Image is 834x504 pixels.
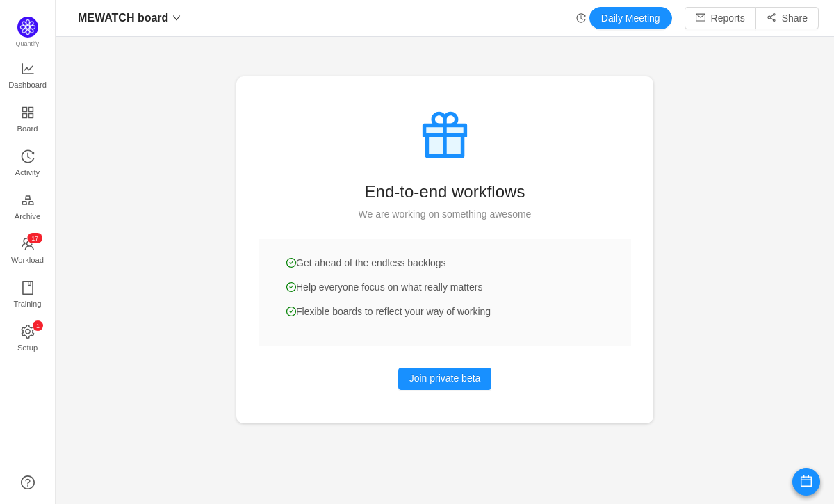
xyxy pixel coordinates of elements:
i: icon: history [576,13,586,23]
button: icon: share-altShare [755,7,819,29]
a: icon: question-circle [21,475,35,489]
a: Board [21,106,35,134]
button: Join private beta [398,368,492,390]
a: Dashboard [21,63,35,90]
i: icon: gold [21,193,35,207]
span: MEWATCH board [78,7,168,29]
span: Archive [15,202,40,230]
p: 7 [35,233,38,243]
span: Dashboard [8,71,47,99]
i: icon: line-chart [21,62,35,76]
span: Workload [11,246,44,274]
span: Quantify [16,40,40,47]
a: Archive [21,194,35,222]
i: icon: book [21,281,35,295]
span: Setup [17,334,38,361]
i: icon: down [172,14,181,22]
a: icon: teamWorkload [21,238,35,266]
p: 1 [31,233,35,243]
button: icon: mailReports [685,7,756,29]
a: Activity [21,150,35,178]
span: Training [13,290,41,318]
span: Activity [15,158,40,186]
button: icon: calendar [792,468,820,496]
i: icon: history [21,149,35,163]
img: Quantify [17,17,38,38]
i: icon: setting [21,325,35,339]
sup: 17 [27,233,42,243]
p: 1 [35,320,39,331]
i: icon: appstore [21,106,35,120]
a: Training [21,282,35,309]
span: Board [17,115,38,143]
a: icon: settingSetup [21,325,35,353]
sup: 1 [33,320,43,331]
i: icon: team [21,237,35,251]
button: Daily Meeting [589,7,672,29]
